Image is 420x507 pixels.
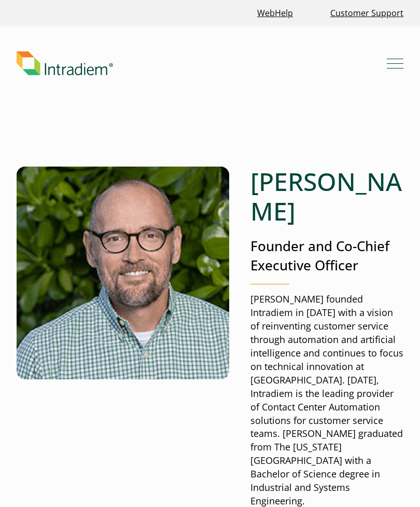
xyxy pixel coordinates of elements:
[17,51,387,75] a: Link to homepage of Intradiem
[253,2,297,24] a: Link opens in a new window
[387,55,403,72] button: Mobile Navigation Button
[17,51,113,75] img: Intradiem
[17,167,229,379] img: Matt McConnell
[326,2,408,24] a: Customer Support
[250,167,403,226] h1: [PERSON_NAME]
[250,237,403,276] p: Founder and Co-Chief Executive Officer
